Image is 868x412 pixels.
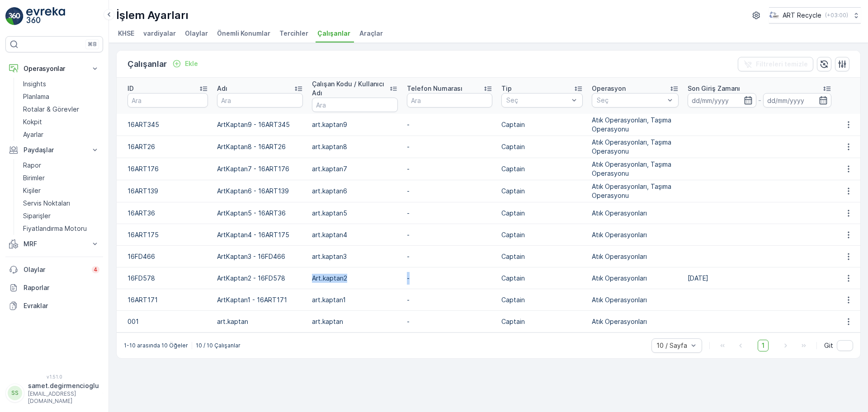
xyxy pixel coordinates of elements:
button: Filtreleri temizle [738,57,813,71]
td: - [402,311,497,332]
p: ⌘B [88,41,97,48]
p: samet.degirmencioglu [28,381,99,390]
p: İşlem Ayarları [116,8,189,23]
p: Adı [217,84,227,93]
a: Ayarlar [19,128,103,141]
p: Captain [501,164,583,173]
input: dd/mm/yyyy [763,93,831,108]
img: logo_light-DOdMpM7g.png [26,7,65,25]
a: Rotalar & Görevler [19,103,103,116]
td: - [402,246,497,267]
p: Planlama [23,92,49,101]
p: Captain [501,274,583,283]
p: Art.kaptan2 [312,274,398,283]
p: Çalışanlar [127,58,167,70]
p: Servis Noktaları [23,199,70,208]
button: Operasyonlar [5,60,103,78]
p: Atık Operasyonları [592,209,647,218]
p: Rapor [23,161,41,170]
p: Ayarlar [23,130,43,139]
p: ArtKaptan8 - 16ART26 [217,142,303,151]
td: - [402,114,497,136]
button: Paydaşlar [5,141,103,159]
a: Kişiler [19,184,103,197]
p: Ekle [185,59,198,68]
input: Ara [217,93,303,108]
p: 16ART175 [127,230,208,239]
p: Paydaşlar [24,145,85,154]
p: Birimler [23,173,45,183]
p: 16ART171 [127,295,208,304]
span: 1 [758,340,769,351]
input: Ara [407,93,493,108]
p: ArtKaptan4 - 16ART175 [217,230,303,239]
p: 16FD578 [127,274,208,283]
td: - [402,136,497,158]
p: Fiyatlandırma Motoru [23,224,87,233]
p: Atık Operasyonları [592,317,647,326]
p: Captain [501,120,583,129]
p: art.kaptan6 [312,187,398,196]
span: Tercihler [279,29,308,38]
p: Atık Operasyonları [592,252,647,261]
p: art.kaptan [217,317,303,326]
span: Olaylar [185,29,208,38]
p: art.kaptan5 [312,209,398,218]
p: Siparişler [23,211,51,220]
p: Captain [501,295,583,304]
p: art.kaptan [312,317,398,326]
p: art.kaptan1 [312,295,398,304]
p: Insights [23,80,46,89]
p: Çalışan Kodu / Kullanıcı Adı [312,80,390,98]
p: ( +03:00 ) [825,12,848,19]
p: 1-10 arasında 10 Öğeler [124,342,188,349]
span: KHSE [118,29,134,38]
a: Servis Noktaları [19,197,103,210]
p: ART Recycle [783,11,821,20]
a: Kokpit [19,116,103,128]
p: Captain [501,252,583,261]
p: 4 [94,266,98,273]
a: Olaylar4 [5,261,103,279]
img: logo [5,7,24,25]
img: image_23.png [769,10,779,20]
a: Birimler [19,172,103,184]
button: ART Recycle(+03:00) [769,7,861,23]
p: Atık Operasyonları, Taşıma Operasyonu [592,138,679,156]
p: Raporlar [24,283,99,292]
p: ArtKaptan7 - 16ART176 [217,164,303,173]
p: 16FD466 [127,252,208,261]
p: 16ART176 [127,164,208,173]
p: Atık Operasyonları, Taşıma Operasyonu [592,116,679,134]
p: ArtKaptan5 - 16ART36 [217,209,303,218]
p: ID [127,84,134,93]
p: ArtKaptan3 - 16FD466 [217,252,303,261]
td: - [402,289,497,311]
p: ArtKaptan9 - 16ART345 [217,120,303,129]
a: Fiyatlandırma Motoru [19,222,103,235]
a: Siparişler [19,210,103,222]
p: Atık Operasyonları [592,274,647,283]
p: 16ART36 [127,209,208,218]
a: Rapor [19,159,103,172]
p: [EMAIL_ADDRESS][DOMAIN_NAME] [28,390,99,405]
p: Atık Operasyonları [592,295,647,304]
div: SS [8,386,22,400]
span: Çalışanlar [317,29,350,38]
p: Son Giriş Zamanı [688,84,740,93]
button: SSsamet.degirmencioglu[EMAIL_ADDRESS][DOMAIN_NAME] [5,381,103,405]
p: Captain [501,142,583,151]
td: - [402,180,497,202]
button: Ekle [169,58,202,69]
p: art.kaptan4 [312,230,398,239]
td: - [402,202,497,224]
p: Filtreleri temizle [756,60,808,69]
p: Atık Operasyonları, Taşıma Operasyonu [592,160,679,178]
p: Captain [501,187,583,196]
p: Kişiler [23,186,41,195]
td: - [402,224,497,246]
p: Seç [506,96,569,105]
p: 16ART139 [127,187,208,196]
p: Telefon Numarası [407,84,462,93]
p: Rotalar & Görevler [23,105,79,114]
